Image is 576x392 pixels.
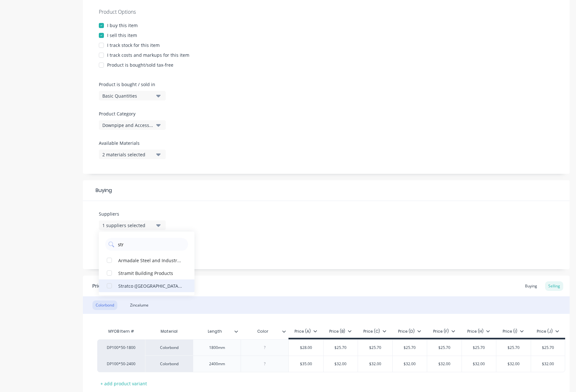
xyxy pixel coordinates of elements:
[102,122,153,129] div: Downpipe and Accessories
[241,323,285,339] div: Color
[531,356,565,372] div: $32.00
[496,340,531,356] div: $25.70
[102,92,153,99] div: Basic Quantities
[145,356,193,372] div: Colorbond
[99,81,163,88] label: Product is bought / sold in
[496,356,531,372] div: $32.00
[107,22,138,29] div: I buy this item
[427,356,462,372] div: $32.00
[102,151,153,158] div: 2 materials selected
[201,344,233,352] div: 1800mm
[295,329,317,334] div: Price (A)
[537,329,559,334] div: Price (J)
[329,329,352,334] div: Price (B)
[427,340,462,356] div: $25.70
[107,62,173,68] div: Product is bought/sold tax-free
[193,325,241,338] div: Length
[99,8,554,16] div: Product Options
[398,329,421,334] div: Price (D)
[545,281,563,291] div: Selling
[358,340,392,356] div: $25.70
[102,222,153,229] div: 1 suppliers selected
[107,52,189,58] div: I track costs and markups for this item
[118,282,182,289] div: Stratco ([GEOGRAPHIC_DATA]) Pty Ltd
[324,340,358,356] div: $25.70
[393,340,427,356] div: $25.70
[83,180,570,201] div: Buying
[118,257,182,263] div: Armadale Steel and Industrial Supplies
[433,329,455,334] div: Price (F)
[97,379,150,388] div: + add product variant
[145,325,193,338] div: Material
[104,345,139,351] div: DP100*50-1800
[393,356,427,372] div: $32.00
[97,356,565,372] div: DP100*50-2400Colorbond2400mm$35.00$32.00$32.00$32.00$32.00$32.00$32.00$32.00
[97,339,565,356] div: DP100*50-1800Colorbond1800mm$28.00$25.70$25.70$25.70$25.70$25.70$25.70$25.70
[462,356,496,372] div: $32.00
[99,220,166,230] button: 1 suppliers selected
[289,340,323,356] div: $28.00
[324,356,358,372] div: $32.00
[462,340,496,356] div: $25.70
[107,32,137,39] div: I sell this item
[104,361,139,367] div: DP100*50-2400
[503,329,524,334] div: Price (I)
[92,300,117,310] div: Colorbond
[522,281,540,291] div: Buying
[531,340,565,356] div: $25.70
[201,360,233,368] div: 2400mm
[99,140,166,146] label: Available Materials
[99,120,166,130] button: Downpipe and Accessories
[97,325,145,338] div: MYOB Item #
[127,300,152,310] div: Zincalume
[289,356,323,372] div: $35.00
[363,329,386,334] div: Price (C)
[118,270,182,276] div: Stramit Building Products
[99,150,166,159] button: 2 materials selected
[145,339,193,356] div: Colorbond
[193,323,237,339] div: Length
[99,91,166,100] button: Basic Quantities
[241,325,288,338] div: Color
[99,211,166,217] label: Suppliers
[92,282,109,290] div: Pricing
[99,110,163,117] label: Product Category
[358,356,392,372] div: $32.00
[107,42,160,48] div: I track stock for this item
[467,329,490,334] div: Price (H)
